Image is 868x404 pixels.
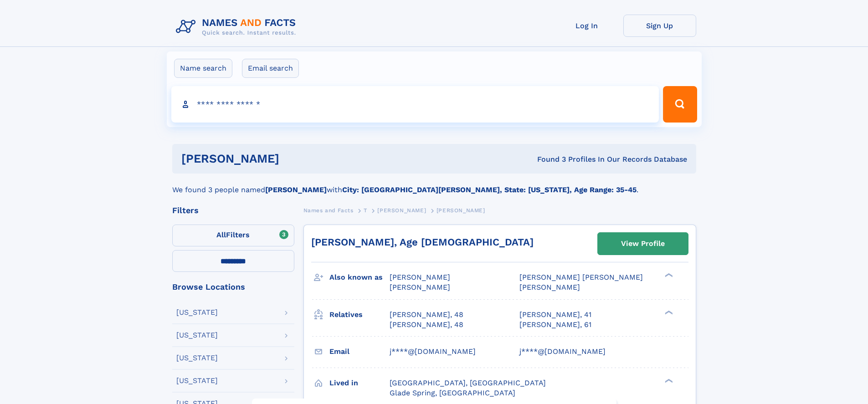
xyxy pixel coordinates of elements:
a: [PERSON_NAME], Age [DEMOGRAPHIC_DATA] [311,236,534,248]
div: ❯ [663,378,673,384]
a: [PERSON_NAME], 48 [390,320,463,330]
b: [PERSON_NAME] [265,185,327,194]
div: [US_STATE] [176,377,218,384]
div: [US_STATE] [176,309,218,316]
input: search input [171,86,659,123]
div: We found 3 people named with . [172,174,696,195]
a: Names and Facts [303,205,354,216]
div: ❯ [663,272,673,278]
a: [PERSON_NAME], 48 [390,310,463,320]
div: View Profile [621,233,665,254]
a: [PERSON_NAME] [377,205,426,216]
img: Logo Names and Facts [172,15,303,39]
span: [GEOGRAPHIC_DATA], [GEOGRAPHIC_DATA] [390,378,546,387]
a: [PERSON_NAME], 61 [519,320,591,330]
div: Filters [172,206,294,215]
a: T [364,205,367,216]
div: [US_STATE] [176,332,218,339]
span: [PERSON_NAME] [390,273,450,281]
h1: [PERSON_NAME] [181,153,408,164]
h3: Email [329,344,390,359]
h3: Also known as [329,270,390,285]
span: [PERSON_NAME] [519,283,580,291]
a: Sign Up [623,15,696,37]
div: [US_STATE] [176,354,218,362]
label: Filters [172,225,294,246]
h3: Relatives [329,307,390,322]
a: Log In [550,15,623,37]
span: Glade Spring, [GEOGRAPHIC_DATA] [390,389,515,397]
span: [PERSON_NAME] [390,283,450,291]
a: View Profile [598,233,688,255]
div: Browse Locations [172,283,294,291]
span: All [216,230,226,239]
h3: Lived in [329,375,390,391]
span: [PERSON_NAME] [PERSON_NAME] [519,273,643,281]
button: Search Button [663,86,697,123]
label: Email search [242,59,299,78]
div: Found 3 Profiles In Our Records Database [408,154,687,164]
label: Name search [174,59,232,78]
div: ❯ [663,309,673,315]
span: T [364,207,367,214]
span: [PERSON_NAME] [377,207,426,214]
b: City: [GEOGRAPHIC_DATA][PERSON_NAME], State: [US_STATE], Age Range: 35-45 [342,185,637,194]
a: [PERSON_NAME], 41 [519,310,591,320]
span: [PERSON_NAME] [437,207,485,214]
